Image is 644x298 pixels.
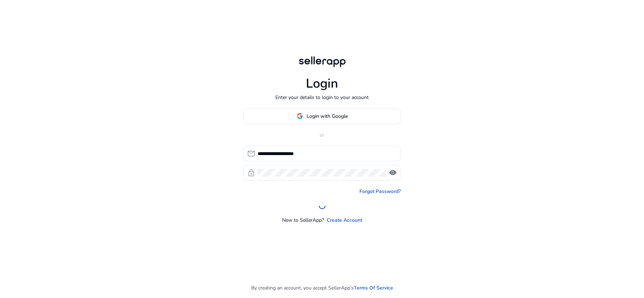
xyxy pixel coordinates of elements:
a: Terms Of Service [354,284,393,292]
p: Enter your details to login to your account [275,94,369,101]
p: or [243,131,401,139]
span: mail [247,149,255,158]
img: google-logo.svg [297,113,303,119]
span: lock [247,169,255,177]
span: visibility [389,169,397,177]
button: Login with Google [243,108,401,124]
span: Login with Google [307,112,348,120]
a: Forgot Password? [359,188,401,195]
p: New to SellerApp? [282,216,324,224]
a: Create Account [327,216,362,224]
h1: Login [306,76,338,91]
